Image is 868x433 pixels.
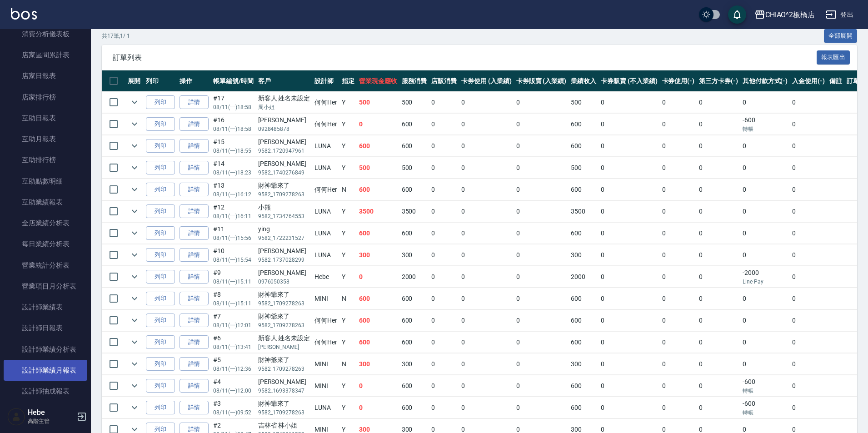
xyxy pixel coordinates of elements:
[4,381,87,402] a: 設計師抽成報表
[459,201,514,222] td: 0
[599,201,659,222] td: 0
[740,114,790,135] td: -600
[339,157,357,179] td: Y
[459,266,514,288] td: 0
[429,288,459,309] td: 0
[339,114,357,135] td: Y
[312,135,339,157] td: LUNA
[258,190,310,199] p: 9582_1709278263
[11,8,37,20] img: Logo
[790,201,827,222] td: 0
[258,212,310,220] p: 9582_1734764553
[128,292,141,305] button: expand row
[660,288,697,309] td: 0
[357,288,399,309] td: 600
[180,379,209,393] a: 詳情
[146,270,175,284] button: 列印
[4,129,87,149] a: 互助月報表
[258,312,310,321] div: 財神爺來了
[357,244,399,266] td: 300
[339,179,357,200] td: N
[429,135,459,157] td: 0
[211,332,256,353] td: #6
[4,171,87,192] a: 互助點數明細
[258,268,310,278] div: [PERSON_NAME]
[146,95,175,109] button: 列印
[569,114,599,135] td: 600
[429,70,459,92] th: 店販消費
[514,310,569,331] td: 0
[697,244,740,266] td: 0
[514,244,569,266] td: 0
[429,114,459,135] td: 0
[258,256,310,264] p: 9582_1737028299
[4,339,87,360] a: 設計師業績分析表
[660,310,697,331] td: 0
[4,192,87,213] a: 互助業績報表
[599,70,659,92] th: 卡券販賣 (不入業績)
[514,157,569,179] td: 0
[660,70,697,92] th: 卡券使用(-)
[258,203,310,212] div: 小熊
[128,139,141,153] button: expand row
[429,179,459,200] td: 0
[213,278,254,286] p: 08/11 (一) 15:11
[740,310,790,331] td: 0
[459,244,514,266] td: 0
[128,335,141,349] button: expand row
[599,244,659,266] td: 0
[258,159,310,169] div: [PERSON_NAME]
[180,204,209,219] a: 詳情
[102,32,130,40] p: 共 17 筆, 1 / 1
[258,103,310,111] p: 周小姐
[399,288,429,309] td: 600
[569,92,599,113] td: 500
[339,201,357,222] td: Y
[399,223,429,244] td: 600
[459,70,514,92] th: 卡券使用 (入業績)
[399,157,429,179] td: 500
[569,157,599,179] td: 500
[180,117,209,131] a: 詳情
[660,157,697,179] td: 0
[258,137,310,147] div: [PERSON_NAME]
[459,310,514,331] td: 0
[740,288,790,309] td: 0
[312,179,339,200] td: 何何Her
[128,161,141,174] button: expand row
[459,92,514,113] td: 0
[399,114,429,135] td: 600
[569,332,599,353] td: 600
[128,314,141,327] button: expand row
[128,379,141,393] button: expand row
[357,70,399,92] th: 營業現金應收
[312,288,339,309] td: MINI
[599,135,659,157] td: 0
[339,310,357,331] td: Y
[128,183,141,196] button: expand row
[459,223,514,244] td: 0
[599,223,659,244] td: 0
[180,270,209,284] a: 詳情
[211,114,256,135] td: #16
[660,332,697,353] td: 0
[790,114,827,135] td: 0
[514,179,569,200] td: 0
[146,314,175,328] button: 列印
[459,332,514,353] td: 0
[339,70,357,92] th: 指定
[429,310,459,331] td: 0
[697,332,740,353] td: 0
[211,288,256,309] td: #8
[258,125,310,133] p: 0928485878
[790,244,827,266] td: 0
[4,297,87,318] a: 設計師業績表
[28,417,74,425] p: 高階主管
[822,6,857,23] button: 登出
[258,234,310,242] p: 9582_1722231527
[399,201,429,222] td: 3500
[399,179,429,200] td: 600
[146,226,175,240] button: 列印
[599,266,659,288] td: 0
[569,310,599,331] td: 600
